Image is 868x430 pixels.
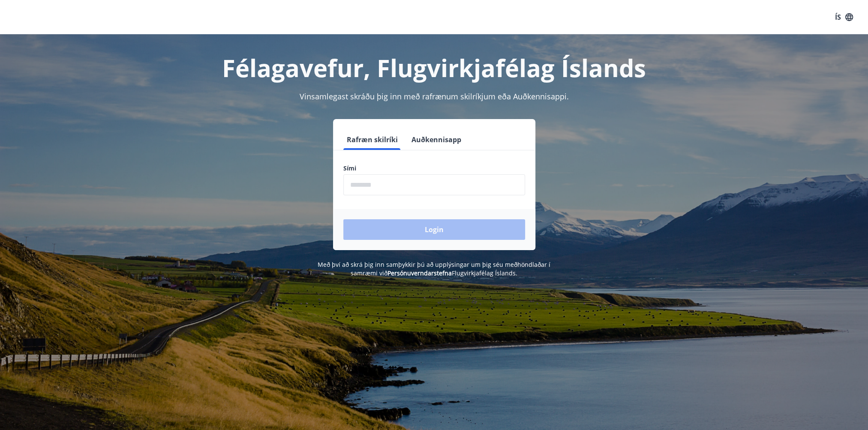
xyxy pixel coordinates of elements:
[300,91,569,102] span: Vinsamlegast skráðu þig inn með rafrænum skilríkjum eða Auðkennisappi.
[136,51,733,84] h1: Félagavefur, Flugvirkjafélag Íslands
[318,260,550,277] span: Með því að skrá þig inn samþykkir þú að upplýsingar um þig séu meðhöndlaðar í samræmi við Flugvir...
[343,129,401,150] button: Rafræn skilríki
[408,129,465,150] button: Auðkennisapp
[387,269,452,277] a: Persónuverndarstefna
[343,164,525,173] label: Sími
[830,9,858,25] button: ÍS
